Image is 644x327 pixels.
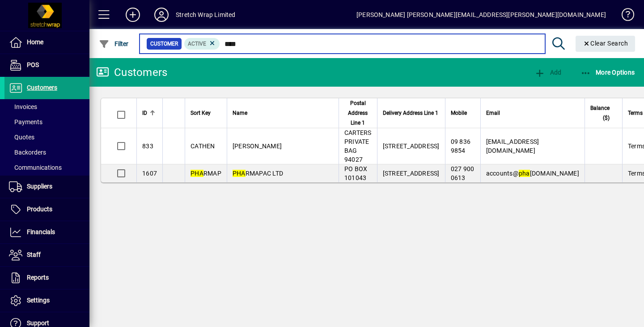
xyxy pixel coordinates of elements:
[191,170,203,177] em: PHA
[27,297,50,304] span: Settings
[9,118,42,126] span: Payments
[4,267,89,289] a: Reports
[9,134,34,141] span: Quotes
[4,176,89,198] a: Suppliers
[233,108,333,118] div: Name
[4,54,89,76] a: POS
[576,36,636,52] button: Clear
[176,8,236,22] div: Stretch Wrap Limited
[119,7,147,23] button: Add
[27,274,49,281] span: Reports
[532,64,563,80] button: Add
[96,65,167,80] div: Customers
[150,39,178,48] span: Customer
[9,103,37,110] span: Invoices
[27,319,49,327] span: Support
[191,143,215,150] span: CATHEN
[27,183,52,190] span: Suppliers
[191,108,211,118] span: Sort Key
[4,221,89,243] a: Financials
[486,138,539,154] span: [EMAIL_ADDRESS][DOMAIN_NAME]
[4,114,89,130] a: Payments
[344,129,372,163] span: CARTERS PRIVATE BAG 94027
[27,205,52,213] span: Products
[383,170,440,177] span: [STREET_ADDRESS]
[4,160,89,175] a: Communications
[590,103,618,123] div: Balance ($)
[142,108,157,118] div: ID
[27,38,43,46] span: Home
[486,108,579,118] div: Email
[344,98,372,128] span: Postal Address Line 1
[580,69,635,76] span: More Options
[4,145,89,160] a: Backorders
[451,108,475,118] div: Mobile
[356,8,606,22] div: [PERSON_NAME] [PERSON_NAME][EMAIL_ADDRESS][PERSON_NAME][DOMAIN_NAME]
[590,103,610,123] span: Balance ($)
[9,164,62,171] span: Communications
[142,143,153,150] span: 833
[142,170,157,177] span: 1607
[451,138,471,154] span: 09 836 9854
[486,108,500,118] span: Email
[383,108,438,118] span: Delivery Address Line 1
[451,108,467,118] span: Mobile
[583,40,628,47] span: Clear Search
[147,7,176,23] button: Profile
[188,41,206,47] span: Active
[451,165,475,181] span: 027 900 0613
[27,251,41,258] span: Staff
[233,170,246,177] em: PHA
[383,143,440,150] span: [STREET_ADDRESS]
[99,40,129,47] span: Filter
[4,289,89,312] a: Settings
[344,165,368,181] span: PO BOX 101043
[142,108,147,118] span: ID
[519,170,530,177] em: pha
[233,143,282,150] span: [PERSON_NAME]
[27,84,57,91] span: Customers
[578,64,637,80] button: More Options
[4,130,89,145] a: Quotes
[4,99,89,114] a: Invoices
[184,38,220,50] mat-chip: Activation Status: Active
[97,36,131,52] button: Filter
[628,108,643,118] span: Terms
[4,244,89,266] a: Staff
[4,31,89,54] a: Home
[4,198,89,221] a: Products
[233,170,283,177] span: RMAPAC LTD
[191,170,221,177] span: RMAP
[9,149,46,156] span: Backorders
[27,61,39,68] span: POS
[615,2,633,31] a: Knowledge Base
[233,108,247,118] span: Name
[534,69,561,76] span: Add
[486,170,579,177] span: accounts@ [DOMAIN_NAME]
[27,228,55,235] span: Financials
